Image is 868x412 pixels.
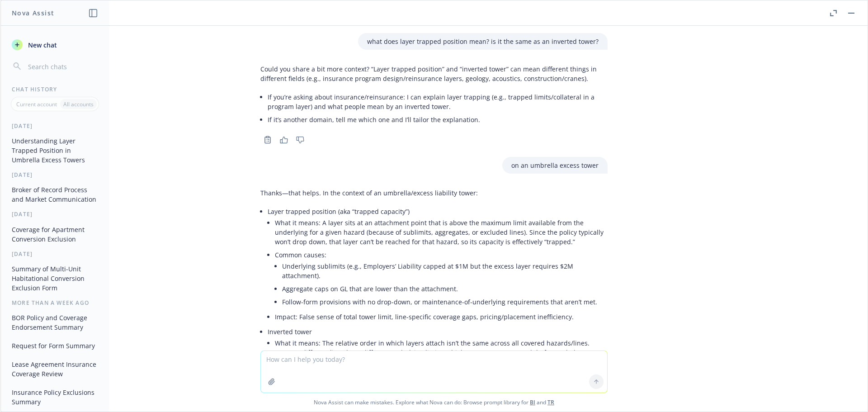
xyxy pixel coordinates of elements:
[1,250,109,258] div: [DATE]
[8,37,102,53] button: New chat
[275,248,608,310] li: Common causes:
[530,398,535,406] a: BI
[282,260,608,282] li: Underlying sublimits (e.g., Employers’ Liability capped at $1M but the excess layer requires $2M ...
[26,40,57,50] span: New chat
[8,133,102,167] button: Understanding Layer Trapped Position in Umbrella Excess Towers
[547,398,554,406] a: TR
[268,327,608,336] p: Inverted tower
[63,100,94,108] p: All accounts
[12,8,54,18] h1: Nova Assist
[511,161,599,170] p: on an umbrella excess tower
[293,133,307,146] button: Thumbs down
[8,385,102,409] button: Insurance Policy Exclusions Summary
[16,100,57,108] p: Current account
[1,299,109,307] div: More than a week ago
[268,207,608,216] p: Layer trapped position (aka “trapped capacity”)
[260,64,608,83] p: Could you share a bit more context? “Layer trapped position” and “inverted tower” can mean differ...
[268,113,608,126] li: If it’s another domain, tell me which one and I’ll tailor the explanation.
[275,336,608,369] li: What it means: The relative order in which layers attach isn’t the same across all covered hazard...
[8,222,102,246] button: Coverage for Apartment Conversion Exclusion
[8,182,102,207] button: Broker of Record Process and Market Communication
[8,338,102,353] button: Request for Form Summary
[282,295,608,308] li: Follow-form provisions with no drop-down, or maintenance-of-underlying requirements that aren’t met.
[260,188,608,198] p: Thanks—that helps. In the context of an umbrella/excess liability tower:
[8,261,102,295] button: Summary of Multi-Unit Habitational Conversion Exclusion Form
[8,357,102,381] button: Lease Agreement Insurance Coverage Review
[1,171,109,179] div: [DATE]
[26,60,98,73] input: Search chats
[268,90,608,113] li: If you’re asking about insurance/reinsurance: I can explain layer trapping (e.g., trapped limits/...
[1,85,109,93] div: Chat History
[282,282,608,295] li: Aggregate caps on GL that are lower than the attachment.
[1,122,109,130] div: [DATE]
[8,310,102,335] button: BOR Policy and Coverage Endorsement Summary
[275,216,608,248] li: What it means: A layer sits at an attachment point that is above the maximum limit available from...
[264,136,272,144] svg: Copy to clipboard
[367,37,599,46] p: what does layer trapped position mean? is it the same as an inverted tower?
[275,310,608,323] li: Impact: False sense of total tower limit, line-specific coverage gaps, pricing/placement ineffici...
[1,210,109,218] div: [DATE]
[4,393,864,412] span: Nova Assist can make mistakes. Explore what Nova can do: Browse prompt library for and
